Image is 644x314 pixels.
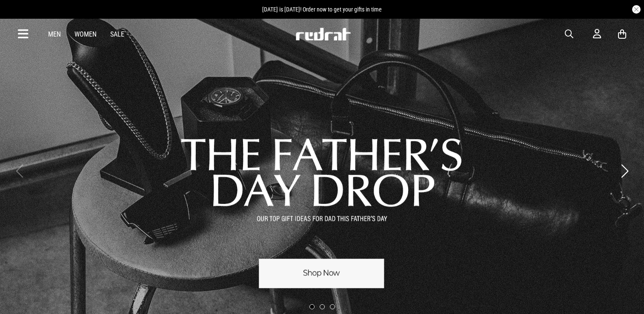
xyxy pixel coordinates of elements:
span: [DATE] is [DATE]! Order now to get your gifts in time [262,6,382,13]
img: Redrat logo [295,28,351,40]
button: Previous slide [14,162,25,180]
a: Sale [110,30,124,38]
a: Men [48,30,61,38]
button: Next slide [619,162,630,180]
a: Women [74,30,97,38]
